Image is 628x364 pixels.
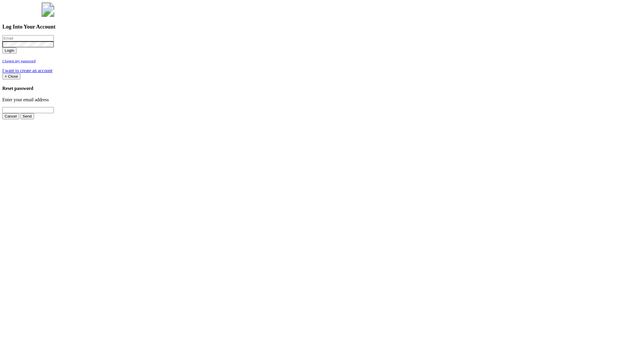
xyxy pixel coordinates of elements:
[2,97,626,102] p: Enter your email address
[2,86,626,91] h4: Reset password
[2,58,36,63] a: I forgot my password
[2,47,17,54] button: Login
[20,113,34,119] button: Send
[2,24,626,30] h3: Log Into Your Account
[2,113,19,119] button: Cancel
[5,74,7,79] span: ×
[2,35,54,41] input: Email
[8,74,18,79] span: Close
[2,68,52,73] a: I want to create an account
